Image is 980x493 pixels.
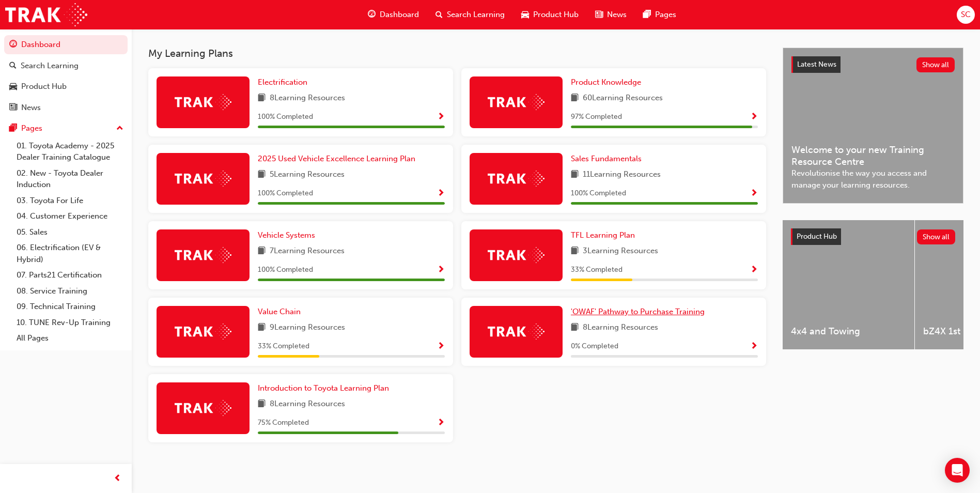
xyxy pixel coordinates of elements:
[437,111,445,124] button: Show Progress
[116,122,123,135] span: up-icon
[571,111,622,123] span: 97 % Completed
[12,208,128,224] a: 04. Customer Experience
[583,245,658,258] span: 3 Learning Resources
[583,92,663,105] span: 60 Learning Resources
[258,382,393,394] a: Introduction to Toyota Learning Plan
[916,57,955,72] button: Show all
[9,61,17,71] span: search-icon
[957,6,975,24] button: SC
[437,113,445,122] span: Show Progress
[571,229,639,241] a: TFL Learning Plan
[488,323,545,340] img: Trak
[571,168,579,181] span: book-icon
[750,189,758,198] span: Show Progress
[9,82,17,91] span: car-icon
[12,224,128,240] a: 05. Sales
[571,76,645,88] a: Product Knowledge
[437,266,445,275] span: Show Progress
[797,232,837,241] span: Product Hub
[791,167,955,191] span: Revolutionise the way you access and manage your learning resources.
[21,60,79,72] div: Search Learning
[258,245,266,258] span: book-icon
[148,48,766,59] h3: My Learning Plans
[750,266,758,275] span: Show Progress
[258,383,389,393] span: Introduction to Toyota Learning Plan
[437,419,445,428] span: Show Progress
[791,144,955,167] span: Welcome to your new Training Resource Centre
[571,154,642,163] span: Sales Fundamentals
[750,340,758,353] button: Show Progress
[258,229,319,241] a: Vehicle Systems
[258,78,307,87] span: Electrification
[4,56,128,75] a: Search Learning
[571,92,579,105] span: book-icon
[258,111,313,123] span: 100 % Completed
[21,81,67,93] div: Product Hub
[791,326,906,337] span: 4x4 and Towing
[258,398,266,411] span: book-icon
[583,321,658,334] span: 8 Learning Resources
[175,323,231,340] img: Trak
[175,171,231,187] img: Trak
[4,33,128,119] button: DashboardSearch LearningProduct HubNews
[437,264,445,276] button: Show Progress
[12,193,128,209] a: 03. Toyota For Life
[587,4,635,25] a: news-iconNews
[635,4,685,25] a: pages-iconPages
[258,154,415,163] span: 2025 Used Vehicle Excellence Learning Plan
[380,9,419,21] span: Dashboard
[9,103,17,113] span: news-icon
[114,472,121,485] span: prev-icon
[21,122,42,134] div: Pages
[521,8,529,21] span: car-icon
[258,307,301,316] span: Value Chain
[750,187,758,200] button: Show Progress
[797,60,836,69] span: Latest News
[917,229,956,244] button: Show all
[783,48,963,204] a: Latest NewsShow allWelcome to your new Training Resource CentreRevolutionise the way you access a...
[488,247,545,263] img: Trak
[258,188,313,199] span: 100 % Completed
[9,124,17,133] span: pages-icon
[270,168,345,181] span: 5 Learning Resources
[571,341,618,352] span: 0 % Completed
[437,187,445,200] button: Show Progress
[571,307,705,316] span: 'OWAF' Pathway to Purchase Training
[21,102,41,114] div: News
[488,171,545,187] img: Trak
[4,119,128,138] button: Pages
[437,189,445,198] span: Show Progress
[175,94,231,110] img: Trak
[9,40,17,50] span: guage-icon
[427,4,513,25] a: search-iconSearch Learning
[12,165,128,193] a: 02. New - Toyota Dealer Induction
[258,230,315,240] span: Vehicle Systems
[12,138,128,165] a: 01. Toyota Academy - 2025 Dealer Training Catalogue
[655,9,676,21] span: Pages
[4,35,128,54] a: Dashboard
[750,342,758,351] span: Show Progress
[783,220,914,349] a: 4x4 and Towing
[595,8,603,21] span: news-icon
[12,267,128,283] a: 07. Parts21 Certification
[583,168,661,181] span: 11 Learning Resources
[258,341,309,352] span: 33 % Completed
[12,330,128,346] a: All Pages
[270,245,345,258] span: 7 Learning Resources
[447,9,505,21] span: Search Learning
[945,458,970,483] div: Open Intercom Messenger
[571,306,709,318] a: 'OWAF' Pathway to Purchase Training
[571,188,626,199] span: 100 % Completed
[791,56,955,73] a: Latest NewsShow all
[437,342,445,351] span: Show Progress
[750,113,758,122] span: Show Progress
[12,283,128,299] a: 08. Service Training
[750,111,758,124] button: Show Progress
[571,153,646,165] a: Sales Fundamentals
[258,76,312,88] a: Electrification
[258,153,419,165] a: 2025 Used Vehicle Excellence Learning Plan
[5,3,87,26] img: Trak
[12,315,128,331] a: 10. TUNE Rev-Up Training
[258,168,266,181] span: book-icon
